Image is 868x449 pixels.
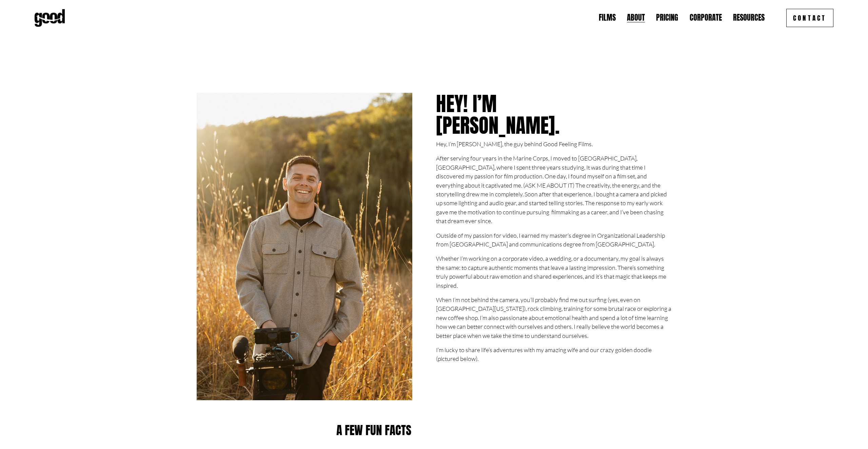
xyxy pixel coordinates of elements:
[733,13,765,22] span: Resources
[436,93,592,136] h2: Hey! I’m [PERSON_NAME].
[690,13,722,23] a: Corporate
[599,13,616,23] a: Films
[627,13,645,23] a: About
[436,154,671,225] p: After serving four years in the Marine Corps, I moved to [GEOGRAPHIC_DATA], [GEOGRAPHIC_DATA], wh...
[436,345,671,363] p: I’m lucky to share life’s adventures with my amazing wife and our crazy golden doodle (pictured b...
[436,295,671,340] p: When I’m not behind the camera, you’ll probably find me out surfing (yes, even on [GEOGRAPHIC_DAT...
[336,424,532,437] h3: A Few Fun Facts
[786,9,833,27] a: Contact
[436,231,671,249] p: Outside of my passion for video, I earned my master’s degree in Organizational Leadership from [G...
[436,254,671,290] p: Whether I’m working on a corporate video, a wedding, or a documentary, my goal is always the same...
[656,13,678,23] a: Pricing
[733,13,765,23] a: folder dropdown
[35,9,65,27] img: Good Feeling Films
[436,140,671,148] p: Hey, I’m [PERSON_NAME], the guy behind Good Feeling Films.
